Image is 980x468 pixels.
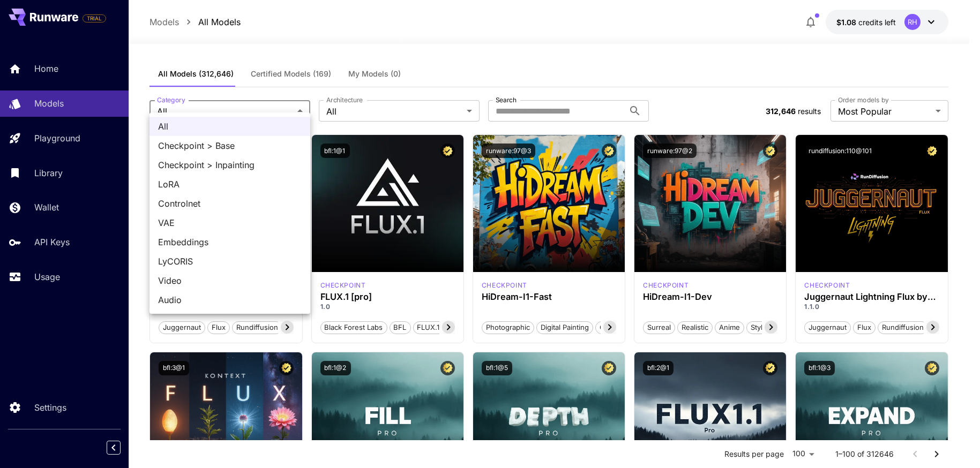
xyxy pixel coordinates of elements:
span: Checkpoint > Inpainting [158,158,302,171]
span: Video [158,274,302,287]
span: Audio [158,293,302,306]
span: Controlnet [158,197,302,210]
span: VAE [158,216,302,229]
span: Checkpoint > Base [158,139,302,152]
span: Embeddings [158,236,302,248]
span: All [158,120,302,133]
span: LyCORIS [158,255,302,268]
span: LoRA [158,178,302,191]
